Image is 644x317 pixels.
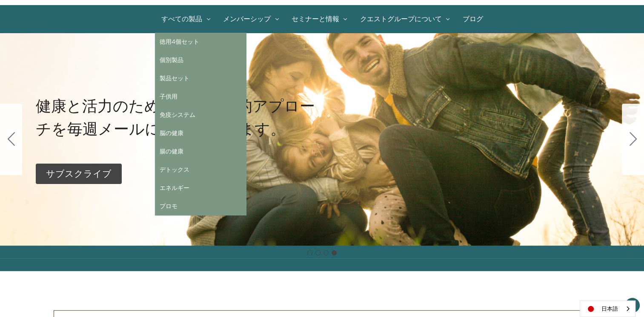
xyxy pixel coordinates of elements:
[155,88,246,106] a: 子供用
[155,179,246,197] a: エネルギー
[332,250,337,255] button: Go to slide 4
[353,6,456,33] a: クエストグループについて
[580,300,635,317] aside: Language selected: 日本語
[155,106,246,124] a: 免疫システム
[155,124,246,142] a: 脳の健康
[36,164,122,184] div: サブスクライブ
[456,6,489,33] a: ブログ
[36,95,322,141] p: 健康と活力のための自然療法的アプローチを毎週メールにてお届けします。
[307,250,312,255] button: Go to slide 1
[622,104,644,175] button: Go to slide 1
[155,142,246,161] a: 腸の健康
[155,161,246,179] a: デトックス
[155,51,246,69] a: 個別製品
[580,300,635,317] div: Language
[155,33,246,51] a: 徳用4個セット
[46,167,112,181] p: サブスクライブ
[155,69,246,88] a: 製品セット
[155,6,217,33] a: All Products
[285,6,354,33] a: セミナーと情報
[580,301,635,317] a: 日本語
[155,197,246,215] a: プロモ
[315,250,321,255] button: Go to slide 2
[217,6,285,33] a: メンバーシップ
[323,250,329,255] button: Go to slide 3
